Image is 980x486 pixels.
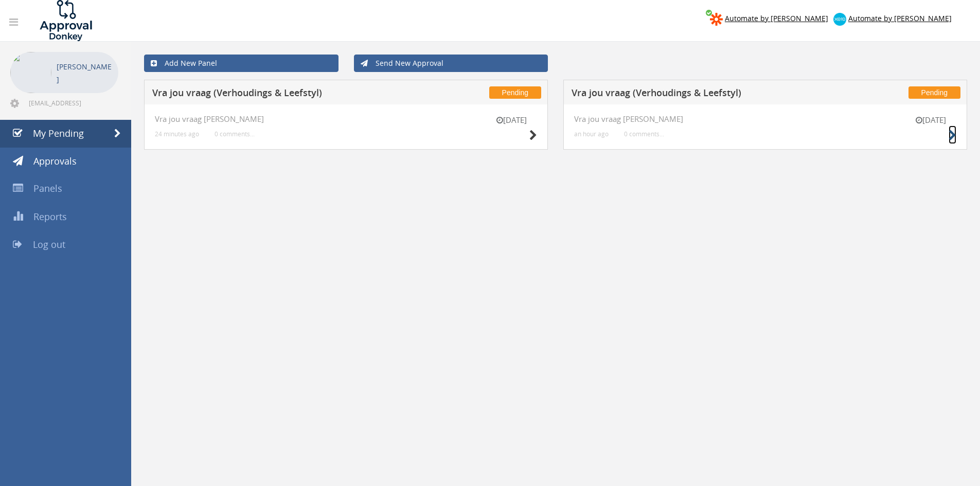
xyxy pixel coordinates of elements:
[848,13,952,23] span: Automate by [PERSON_NAME]
[710,13,723,26] img: zapier-logomark.png
[624,130,664,138] small: 0 comments...
[33,182,62,194] span: Panels
[155,130,199,138] small: 24 minutes ago
[354,55,548,72] a: Send New Approval
[215,130,255,138] small: 0 comments...
[486,115,537,125] small: [DATE]
[572,88,843,101] h5: Vra jou vraag (Verhoudings & Leefstyl)
[155,115,537,123] h4: Vra jou vraag [PERSON_NAME]
[33,238,65,250] span: Log out
[905,115,956,125] small: [DATE]
[29,99,116,107] span: [EMAIL_ADDRESS][DOMAIN_NAME]
[33,155,77,167] span: Approvals
[833,13,846,26] img: xero-logo.png
[33,210,67,223] span: Reports
[152,88,423,101] h5: Vra jou vraag (Verhoudings & Leefstyl)
[33,127,84,139] span: My Pending
[574,130,609,138] small: an hour ago
[489,86,541,99] span: Pending
[908,86,960,99] span: Pending
[574,115,956,123] h4: Vra jou vraag [PERSON_NAME]
[725,13,828,23] span: Automate by [PERSON_NAME]
[144,55,338,72] a: Add New Panel
[57,60,113,86] p: [PERSON_NAME]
